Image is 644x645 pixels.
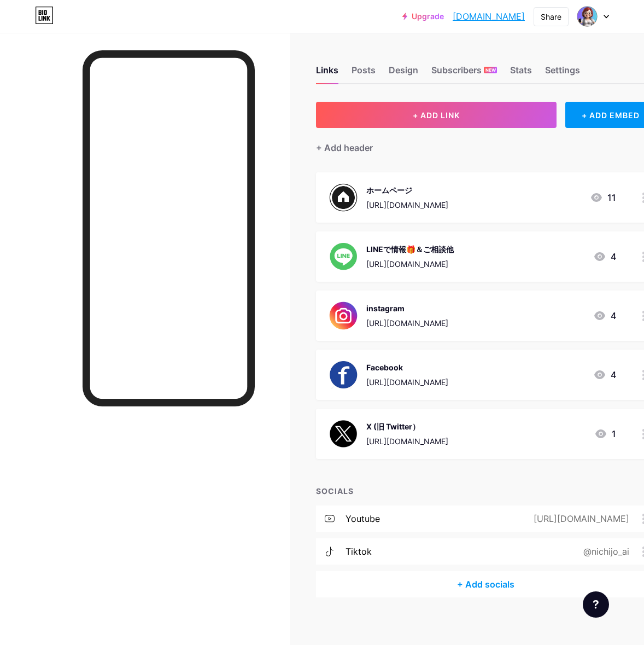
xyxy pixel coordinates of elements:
div: youtube [346,512,380,525]
img: LINEで情報🎁＆ご相談他 [329,242,358,271]
div: Links [316,63,338,83]
div: Design [389,63,418,83]
div: [URL][DOMAIN_NAME] [366,376,448,388]
div: Stats [510,63,532,83]
div: LINEで情報🎁＆ご相談他 [366,243,454,255]
span: + ADD LINK [413,111,460,120]
div: Share [541,11,561,22]
div: Facebook [366,362,448,373]
div: 4 [593,250,616,263]
div: 11 [590,191,616,204]
a: [DOMAIN_NAME] [453,10,525,23]
div: [URL][DOMAIN_NAME] [516,512,642,525]
div: tiktok [346,545,372,558]
div: [URL][DOMAIN_NAME] [366,199,448,211]
img: instagram [329,301,358,330]
a: Upgrade [402,12,444,21]
img: X (旧 Twitter） [329,420,358,448]
img: ホームページ [329,183,358,212]
div: [URL][DOMAIN_NAME] [366,317,448,329]
button: + ADD LINK [316,102,557,128]
div: Subscribers [431,63,497,83]
div: X (旧 Twitter） [366,421,448,432]
div: ホームページ [366,184,448,196]
div: 4 [593,309,616,322]
img: Facebook [329,361,358,389]
div: [URL][DOMAIN_NAME] [366,435,448,447]
img: nichijoai [577,6,598,27]
div: Posts [352,63,376,83]
div: @nichijo_ai [566,545,642,558]
div: 4 [593,368,616,381]
div: [URL][DOMAIN_NAME] [366,258,454,270]
div: + Add header [316,141,373,154]
div: instagram [366,303,448,314]
span: NEW [485,67,496,73]
div: 1 [594,427,616,440]
div: Settings [545,63,580,83]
